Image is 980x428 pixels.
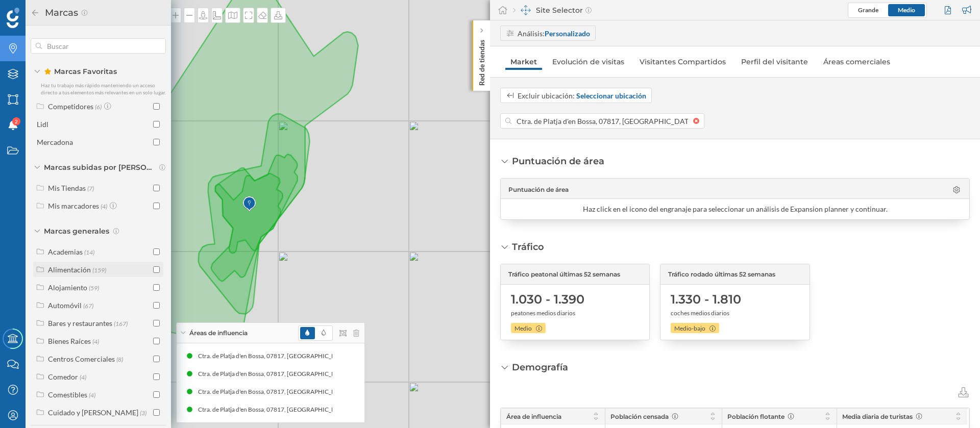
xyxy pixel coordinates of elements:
[898,6,915,14] span: Medio
[80,372,86,381] span: (4)
[674,324,705,333] span: Medio-bajo
[243,194,256,214] img: Marker
[37,120,48,129] div: Lidl
[511,291,584,308] span: 1.030 - 1.390
[545,29,590,38] strong: Personalizado
[140,408,146,417] span: (3)
[40,5,81,21] h2: Marcas
[48,337,91,345] div: Bienes Raíces
[610,413,669,420] span: Población censada
[48,247,83,256] div: Academias
[48,390,87,399] div: Comestibles
[44,226,109,236] span: Marcas generales
[92,337,99,345] span: (4)
[87,184,94,192] span: (7)
[48,102,93,111] div: Competidores
[842,413,913,420] span: Media diaria de turistas
[48,202,99,210] div: Mis marcadores
[183,351,449,361] div: Ctra. de Platja d'en Bossa, 07817, [GEOGRAPHIC_DATA], [GEOGRAPHIC_DATA] (5 min Andando)
[44,66,117,77] span: Marcas Favoritas
[508,185,569,194] span: Puntuación de área
[89,283,99,292] span: (59)
[511,309,575,318] span: peatones medios diarios
[101,202,107,210] span: (4)
[671,291,741,308] span: 1.330 - 1.810
[183,387,449,397] div: Ctra. de Platja d'en Bossa, 07817, [GEOGRAPHIC_DATA], [GEOGRAPHIC_DATA] (8 min Andando)
[20,7,57,16] span: Soporte
[634,54,731,70] a: Visitantes Compartidos
[858,6,878,14] span: Grande
[48,265,91,274] div: Alimentación
[183,405,460,415] div: Ctra. de Platja d'en Bossa, 07817, [GEOGRAPHIC_DATA], [GEOGRAPHIC_DATA] (5 min Conduciendo)
[48,184,86,192] div: Mis Tiendas
[521,5,531,15] img: dashboards-manager.svg
[48,372,78,381] div: Comedor
[668,270,775,279] span: Tráfico rodado últimas 52 semanas
[576,90,646,101] span: Seleccionar ubicación
[512,155,604,168] div: Puntuación de área
[15,116,18,127] span: 2
[37,138,73,146] div: Mercadona
[671,309,729,318] span: coches medios diarios
[506,413,561,420] span: Área de influencia
[116,355,123,363] span: (8)
[505,54,542,70] a: Market
[114,319,128,328] span: (167)
[518,28,590,39] div: Análisis:
[547,54,629,70] a: Evolución de visitas
[513,5,592,15] div: Site Selector
[83,301,93,310] span: (67)
[44,162,156,172] span: Marcas subidas por [PERSON_NAME]
[7,8,19,28] img: Geoblink Logo
[95,102,102,111] span: (6)
[583,204,888,214] div: Haz click en el icono del engranaje para seleccionar un análisis de Expansion planner y continuar.
[512,361,568,374] div: Demografía
[84,247,94,256] span: (14)
[92,265,106,274] span: (159)
[48,355,115,363] div: Centros Comerciales
[189,329,248,338] span: Áreas de influencia
[48,301,82,310] div: Automóvil
[518,91,575,100] span: Excluir ubicación:
[512,240,544,254] div: Tráfico
[727,413,785,420] span: Población flotante
[41,82,166,95] span: Haz tu trabajo más rápido manteniendo un acceso directo a tus elementos más relevantes en un solo...
[48,283,87,292] div: Alojamiento
[818,54,895,70] a: Áreas comerciales
[736,54,813,70] a: Perfil del visitante
[508,270,620,279] span: Tráfico peatonal últimas 52 semanas
[477,36,487,86] p: Red de tiendas
[89,390,95,399] span: (4)
[514,324,532,333] span: Medio
[48,319,112,328] div: Bares y restaurantes
[183,369,460,379] div: Ctra. de Platja d'en Bossa, 07817, [GEOGRAPHIC_DATA], [GEOGRAPHIC_DATA] (3 min Conduciendo)
[48,408,138,417] div: Cuidado y [PERSON_NAME]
